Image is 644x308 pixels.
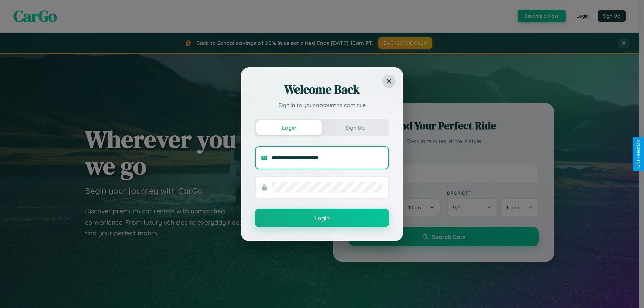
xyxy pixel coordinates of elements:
[255,81,389,98] h2: Welcome Back
[636,140,641,168] div: Give Feedback
[322,120,388,135] button: Sign Up
[256,120,322,135] button: Login
[255,101,389,109] p: Sign in to your account to continue
[255,209,389,227] button: Login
